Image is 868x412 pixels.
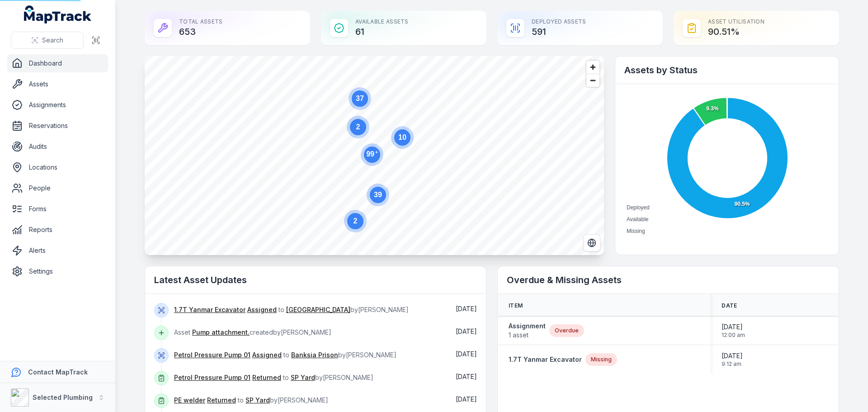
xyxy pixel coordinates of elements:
[252,373,281,382] a: Returned
[154,274,477,286] h2: Latest Asset Updates
[456,373,477,380] span: [DATE]
[583,234,600,251] button: Switch to Satellite View
[456,350,477,358] time: 8/22/2025, 7:32:03 AM
[247,305,277,314] a: Assigned
[456,395,477,403] span: [DATE]
[624,64,830,76] h2: Assets by Status
[722,302,737,309] span: Date
[245,396,270,405] a: SP Yard
[509,302,523,309] span: Item
[356,123,360,131] text: 2
[7,158,108,176] a: Locations
[722,322,745,331] span: [DATE]
[627,228,645,234] span: Missing
[456,327,477,335] time: 8/22/2025, 9:36:52 AM
[586,61,599,74] button: Zoom in
[174,374,373,381] span: to by [PERSON_NAME]
[174,350,250,360] a: Petrol Pressure Pump 01
[291,350,338,360] a: Banksia Prison
[252,350,282,360] a: Assigned
[507,274,830,286] h2: Overdue & Missing Assets
[585,353,617,366] div: Missing
[456,305,477,313] time: 8/22/2025, 10:14:50 AM
[207,396,236,405] a: Returned
[174,351,396,359] span: to by [PERSON_NAME]
[375,150,378,155] tspan: +
[456,373,477,380] time: 8/22/2025, 6:44:05 AM
[7,242,108,260] a: Alerts
[456,327,477,335] span: [DATE]
[7,54,108,72] a: Dashboard
[33,393,93,401] strong: Selected Plumbing
[356,95,364,102] text: 37
[7,200,108,218] a: Forms
[586,74,599,87] button: Zoom out
[509,355,582,364] a: 1.7T Yanmar Excavator
[509,331,546,340] span: 1 asset
[456,350,477,358] span: [DATE]
[509,322,546,331] strong: Assignment
[174,306,409,313] span: to by [PERSON_NAME]
[456,395,477,403] time: 8/21/2025, 5:07:12 PM
[174,305,245,314] a: 1.7T Yanmar Excavator
[7,96,108,114] a: Assignments
[7,179,108,197] a: People
[722,360,743,368] span: 9:12 am
[722,322,745,339] time: 7/31/2025, 12:00:00 AM
[174,328,331,336] span: Asset created by [PERSON_NAME]
[627,216,648,223] span: Available
[42,36,63,45] span: Search
[24,5,92,24] a: MapTrack
[7,137,108,156] a: Audits
[174,396,205,405] a: PE welder
[509,322,546,340] a: Assignment1 asset
[7,117,108,135] a: Reservations
[7,221,108,239] a: Reports
[7,262,108,280] a: Settings
[374,191,382,199] text: 39
[722,331,745,339] span: 12:00 am
[398,133,406,141] text: 10
[174,373,250,382] a: Petrol Pressure Pump 01
[174,396,328,404] span: to by [PERSON_NAME]
[192,328,250,337] a: Pump attachment.
[549,324,584,337] div: Overdue
[7,75,108,93] a: Assets
[627,204,650,211] span: Deployed
[366,150,378,158] text: 99
[291,373,315,382] a: SP Yard
[28,368,88,376] strong: Contact MapTrack
[286,305,350,314] a: [GEOGRAPHIC_DATA]
[145,56,604,255] canvas: Map
[354,217,358,225] text: 2
[456,305,477,313] span: [DATE]
[722,351,743,368] time: 8/20/2025, 9:12:07 AM
[722,351,743,360] span: [DATE]
[11,32,84,49] button: Search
